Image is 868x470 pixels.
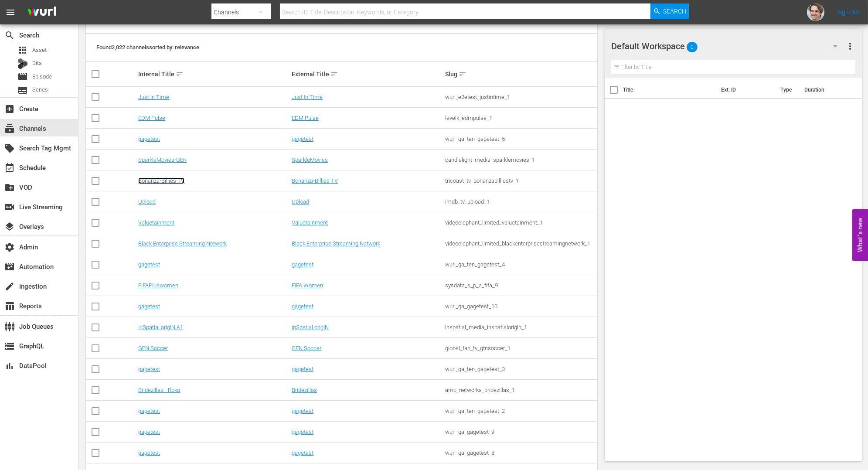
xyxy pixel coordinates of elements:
span: Channels [4,123,15,134]
a: gagetest [292,303,313,310]
span: sort [176,70,184,78]
span: Overlays [4,221,15,232]
a: gagetest [292,450,313,456]
th: Type [775,78,799,102]
a: gagetest [138,136,160,142]
a: GFN Soccer [138,345,168,351]
a: FIFA Women [292,282,323,289]
span: Ingestion [4,281,15,292]
span: Search [664,3,687,19]
span: DataPool [4,361,15,371]
div: candlelight_media_sparklemovies_1 [445,157,596,163]
span: VOD [4,182,15,193]
div: wurl_qa_ten_gagetest_3 [445,366,596,372]
span: Job Queues [4,321,15,332]
a: Bridezillas [292,387,317,393]
span: Found 2,022 channels sorted by: relevance [96,44,199,51]
th: Ext. ID [716,78,775,102]
a: Upload [138,198,156,205]
a: gagetest [138,450,160,456]
a: gagetest [292,408,313,414]
span: Episode [32,72,52,81]
div: wurl_qa_gagetest_9 [445,429,596,435]
a: Just In Time [138,94,169,100]
div: tricoast_tv_bonanzabilliestv_1 [445,177,596,184]
div: amc_networks_bridezillas_1 [445,387,596,393]
div: videoelephant_limited_blackenterprisestreamingnetwork_1 [445,240,596,247]
a: SparkleMovies-GER [138,157,187,163]
a: Bridezillas - Roku [138,387,180,393]
a: gagetest [292,261,313,268]
a: gagetest [138,408,160,414]
button: Search [650,3,689,19]
span: Asset [32,46,47,54]
div: global_fan_tv_gfnsoccer_1 [445,345,596,351]
img: ans4CAIJ8jUAAAAAAAAAAAAAAAAAAAAAAAAgQb4GAAAAAAAAAAAAAAAAAAAAAAAAJMjXAAAAAAAAAAAAAAAAAAAAAAAAgAT5G... [21,2,63,23]
span: Bits [32,59,42,68]
div: External Title [292,69,443,79]
div: Bits [17,58,28,69]
span: Series [32,85,48,94]
a: GFN Soccer [292,345,321,351]
span: menu [5,7,16,17]
a: gagetest [292,429,313,435]
div: wurl_qa_ten_gagetest_5 [445,136,596,142]
div: wurl_qa_gagetest_10 [445,303,596,310]
div: Internal Title [138,69,289,79]
a: Bonanza-Billies TV [138,177,184,184]
a: gagetest [138,261,160,268]
a: Valuetainment [138,219,174,226]
span: Automation [4,262,15,272]
a: EDM Pulse [138,115,165,121]
a: Just In Time [292,94,323,100]
a: Sign Out [837,9,860,16]
span: Schedule [4,163,15,173]
a: FIFAPluswomen [138,282,178,289]
a: Upload [292,198,309,205]
div: Slug [445,69,596,79]
div: wurl_qa_gagetest_8 [445,450,596,456]
span: Live Streaming [4,202,15,212]
a: Black Enterprise Streaming Network [292,240,380,247]
a: InSpatial origIN [292,324,329,330]
a: Bonanza-Billies TV [292,177,338,184]
span: Create [4,104,15,114]
div: wurl_qa_ten_gagetest_2 [445,408,596,414]
a: SparkleMovies [292,157,328,163]
span: sort [330,70,338,78]
span: Search Tag Mgmt [4,143,15,153]
span: Search [4,30,15,41]
a: Black Enterprise Streaming Network [138,240,227,247]
a: gagetest [138,429,160,435]
div: videoelephant_limited_valuetainment_1 [445,219,596,226]
div: inspatial_media_inspatialorigin_1 [445,324,596,330]
th: Duration [799,78,851,102]
div: wurl_qa_ten_gagetest_4 [445,261,596,268]
a: gagetest [292,366,313,372]
span: sort [459,70,466,78]
img: photo.jpg [807,3,824,21]
div: wurl_e2etest_justintime_1 [445,94,596,100]
th: Title [623,78,716,102]
div: imdb_tv_upload_1 [445,198,596,205]
span: 0 [687,38,698,56]
a: InSpatial origIN A1 [138,324,183,330]
button: more_vert [845,36,855,57]
a: EDM Pulse [292,115,319,121]
span: GraphQL [4,341,15,351]
button: Open Feedback Widget [852,209,868,261]
a: gagetest [138,303,160,310]
div: levelk_edmpulse_1 [445,115,596,121]
span: more_vert [845,41,855,51]
a: gagetest [292,136,313,142]
div: sysdata_s_p_a_fifa_9 [445,282,596,289]
span: Episode [17,72,28,82]
span: Series [17,85,28,95]
span: Reports [4,301,15,311]
a: gagetest [138,366,160,372]
span: Asset [17,45,28,55]
span: Admin [4,242,15,252]
div: Default Workspace [611,34,846,58]
a: Valuetainment [292,219,328,226]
